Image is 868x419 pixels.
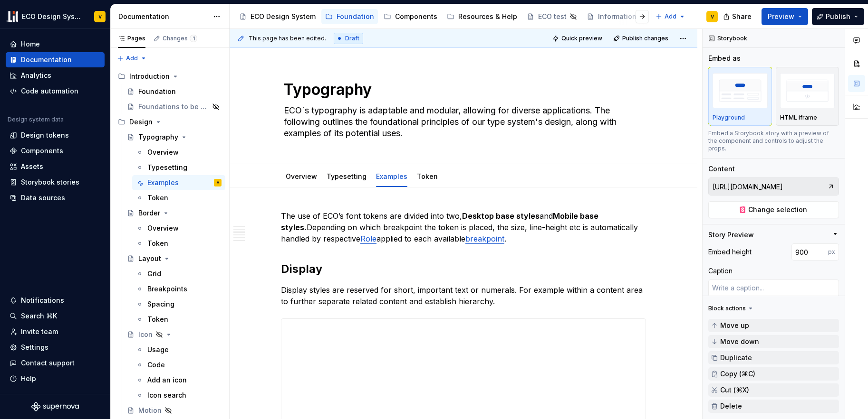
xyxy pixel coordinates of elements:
div: Token [147,239,168,248]
button: Copy (⌘C) [708,367,839,381]
div: Components [395,12,437,21]
a: Foundation [123,84,225,99]
div: Overview [147,223,179,233]
a: Overview [132,145,225,160]
button: Preview [762,8,808,25]
div: Typography [138,132,178,142]
div: Design [114,114,225,130]
p: px [828,248,835,256]
div: Analytics [21,71,51,80]
div: Search ⌘K [21,311,57,321]
span: Duplicate [720,354,752,362]
button: Quick preview [550,32,607,45]
div: V [711,13,714,20]
div: Icon [138,330,153,339]
button: Change selection [708,201,839,218]
a: Breakpoints [132,281,225,297]
a: Components [6,143,105,158]
div: Embed height [708,247,752,257]
input: Auto [791,243,828,261]
div: Spacing [147,299,174,309]
a: Motion [123,403,225,418]
span: This page has been edited. [249,35,326,42]
div: Token [147,315,168,324]
button: Search ⌘K [6,308,105,324]
span: Publish changes [622,35,668,42]
h2: Display [281,261,646,277]
div: Settings [21,343,48,352]
div: Icon search [147,391,186,400]
button: Help [6,371,105,386]
img: f0abbffb-d71d-4d32-b858-d34959bbcc23.png [7,11,18,22]
div: Contact support [21,358,75,368]
a: Examples [376,172,407,180]
a: Data sources [6,190,105,205]
a: Storybook stories [6,175,105,190]
a: Code [132,357,225,372]
button: Share [718,8,758,25]
a: Components [380,9,441,24]
div: ECO test [538,12,567,21]
div: Overview [282,166,321,186]
button: Move up [708,319,839,332]
div: Content [708,164,735,174]
div: Embed a Storybook story with a preview of the component and controls to adjust the props. [708,130,839,152]
div: Storybook stories [21,177,79,187]
div: Introduction [114,69,225,84]
a: ExamplesV [132,175,225,190]
span: Preview [768,12,794,21]
img: placeholder [713,73,768,108]
div: Design [129,117,153,127]
span: Quick preview [561,35,602,42]
img: placeholder [780,73,835,108]
div: Design tokens [21,130,69,140]
div: Examples [372,166,411,186]
textarea: ECO´s typography is adaptable and modular, allowing for diverse applications. The following outli... [282,103,641,141]
div: Pages [118,35,145,42]
div: Breakpoints [147,284,187,294]
a: Resources & Help [443,9,521,24]
span: Change selection [748,205,807,214]
svg: Supernova Logo [31,402,79,411]
div: Block actions [708,302,754,315]
a: Foundations to be published [123,99,225,114]
span: Draft [345,35,359,42]
div: Usage [147,345,169,354]
button: Cut (⌘X) [708,383,839,397]
div: Documentation [21,55,72,65]
a: Token [132,236,225,251]
a: Information [583,9,651,24]
div: Story Preview [708,230,754,240]
div: Design system data [8,116,64,123]
div: Border [138,208,160,218]
a: Assets [6,159,105,174]
button: Story Preview [708,230,839,240]
a: breakpoint [465,234,504,243]
span: 1 [190,35,197,42]
span: Cut (⌘X) [720,386,749,394]
button: placeholderHTML iframe [776,67,839,126]
a: Overview [132,221,225,236]
span: Add [665,13,676,20]
div: ECO Design System [22,12,83,21]
div: Caption [708,266,733,276]
p: Display styles are reserved for short, important text or numerals. For example within a content a... [281,284,646,307]
div: V [98,13,102,20]
a: Invite team [6,324,105,339]
div: Motion [138,406,162,415]
div: Information [598,12,637,21]
a: Overview [286,172,317,180]
p: HTML iframe [780,114,817,121]
a: Add an icon [132,372,225,388]
div: Notifications [21,296,64,305]
button: ECO Design SystemV [2,6,108,27]
a: Typesetting [132,160,225,175]
div: Invite team [21,327,58,336]
div: Embed as [708,54,741,63]
span: Add [126,55,138,62]
a: Icon [123,327,225,342]
a: Analytics [6,68,105,83]
p: The use of ECO’s font tokens are divided into two, and Depending on which breakpoint the token is... [281,210,646,244]
a: Typography [123,130,225,145]
div: Typesetting [323,166,370,186]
